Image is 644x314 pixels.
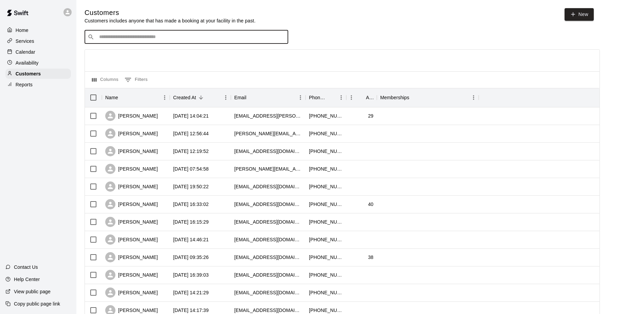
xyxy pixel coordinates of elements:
[306,88,346,107] div: Phone Number
[309,130,343,137] div: +14102715861
[234,307,302,314] div: katecvitt@gmail.com
[173,254,209,261] div: 2025-09-12 09:35:26
[16,27,29,34] p: Home
[14,288,51,295] p: View public page
[231,88,306,107] div: Email
[380,88,409,107] div: Memberships
[366,88,373,107] div: Age
[173,112,209,119] div: 2025-09-13 14:04:21
[105,252,158,262] div: [PERSON_NAME]
[309,201,343,208] div: +17162078452
[118,93,128,102] button: Sort
[173,201,209,208] div: 2025-09-12 16:33:02
[16,70,41,77] p: Customers
[105,164,158,174] div: [PERSON_NAME]
[105,199,158,209] div: [PERSON_NAME]
[85,30,288,44] div: Search customers by name or email
[234,148,302,155] div: danapelren@yahoo.com
[85,8,256,17] h5: Customers
[170,88,231,107] div: Created At
[105,234,158,245] div: [PERSON_NAME]
[5,36,71,46] a: Services
[16,49,35,55] p: Calendar
[409,93,419,102] button: Sort
[90,74,120,85] button: Select columns
[234,272,302,278] div: brianprager@yahoo.com
[221,92,231,103] button: Menu
[105,270,158,280] div: [PERSON_NAME]
[5,69,71,79] a: Customers
[16,81,33,88] p: Reports
[105,128,158,139] div: [PERSON_NAME]
[346,88,377,107] div: Age
[105,88,118,107] div: Name
[196,93,206,102] button: Sort
[336,92,346,103] button: Menu
[309,272,343,278] div: +18589457085
[309,219,343,225] div: +14157863344
[234,183,302,190] div: sammyk13@gmail.com
[5,25,71,35] a: Home
[173,219,209,225] div: 2025-09-12 16:15:29
[309,183,343,190] div: +14157109334
[5,58,71,68] div: Availability
[173,236,209,243] div: 2025-09-12 14:46:21
[309,289,343,296] div: +14156062667
[16,59,39,66] p: Availability
[368,112,373,119] div: 29
[105,146,158,156] div: [PERSON_NAME]
[234,201,302,208] div: mbattin3@icloud.com
[234,236,302,243] div: rcivarello@gmail.com
[102,88,170,107] div: Name
[173,183,209,190] div: 2025-09-12 19:50:22
[368,201,373,208] div: 40
[173,165,209,172] div: 2025-09-13 07:54:58
[234,289,302,296] div: adribroullon@gmail.com
[105,111,158,121] div: [PERSON_NAME]
[173,272,209,278] div: 2025-09-11 16:39:03
[234,112,302,119] div: huascarjr.pereira@me.com
[377,88,479,107] div: Memberships
[234,165,302,172] div: katherine@boomingroup.com
[5,80,71,90] a: Reports
[14,276,40,283] p: Help Center
[16,38,34,45] p: Services
[309,88,327,107] div: Phone Number
[234,130,302,137] div: pecevich@gmail.com
[105,217,158,227] div: [PERSON_NAME]
[234,254,302,261] div: kellyr280@gmail.com
[565,8,594,21] a: New
[173,148,209,155] div: 2025-09-13 12:19:52
[368,254,373,261] div: 38
[346,92,356,103] button: Menu
[14,300,60,307] p: Copy public page link
[309,112,343,119] div: +14077251780
[173,130,209,137] div: 2025-09-13 12:56:44
[173,307,209,314] div: 2025-09-11 14:17:39
[234,88,246,107] div: Email
[356,93,366,102] button: Sort
[105,287,158,298] div: [PERSON_NAME]
[5,47,71,57] a: Calendar
[309,236,343,243] div: +14153852215
[246,93,256,102] button: Sort
[468,92,479,103] button: Menu
[123,74,149,85] button: Show filters
[14,264,38,271] p: Contact Us
[160,92,170,103] button: Menu
[309,148,343,155] div: +15592599914
[173,88,196,107] div: Created At
[309,165,343,172] div: +14157247400
[309,307,343,314] div: +13034087844
[309,254,343,261] div: +18315785604
[295,92,306,103] button: Menu
[85,17,256,24] p: Customers includes anyone that has made a booking at your facility in the past.
[173,289,209,296] div: 2025-09-11 14:21:29
[327,93,336,102] button: Sort
[234,219,302,225] div: csayle2010@gmail.com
